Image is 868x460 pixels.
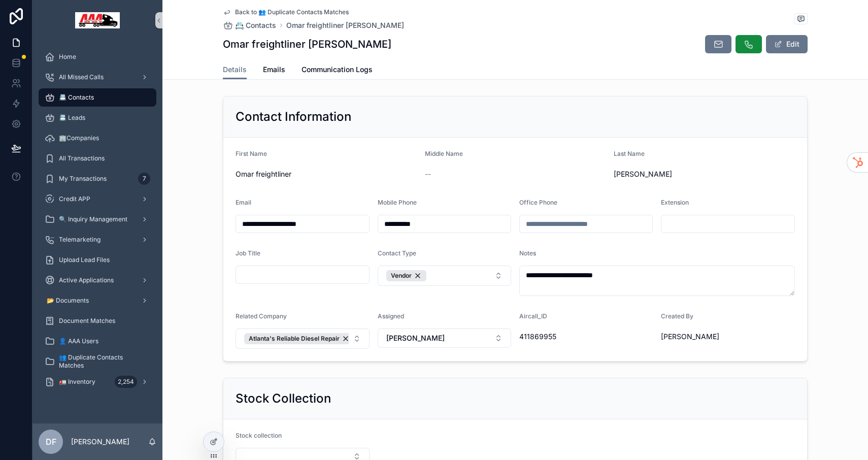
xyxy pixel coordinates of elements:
div: scrollable content [32,41,162,404]
span: Job Title [236,249,260,257]
span: Created By [661,312,693,320]
h2: Stock Collection [236,390,331,407]
span: Atlanta's Reliable Diesel Repair [249,335,340,343]
a: All Missed Calls [39,68,156,86]
span: Contact Type [378,249,416,257]
span: Extension [661,199,689,206]
span: 🏢Companies [59,134,99,142]
a: Home [39,48,156,66]
span: Upload Lead Files [59,256,110,264]
span: 🔍 Inquiry Management [59,215,127,223]
a: Omar freightliner [PERSON_NAME] [286,20,404,30]
span: Aircall_ID [519,312,547,320]
a: 📇 Contacts [223,20,276,30]
a: 👥 Duplicate Contacts Matches [39,352,156,371]
span: Office Phone [519,199,557,206]
button: Select Button [378,328,512,348]
span: 📂 Documents [47,297,89,305]
span: Omar freightliner [236,169,417,179]
div: 2,254 [115,376,137,388]
h2: Contact Information [236,109,351,125]
a: All Transactions [39,149,156,168]
a: 📇 Contacts [39,88,156,107]
a: 👤 AAA Users [39,332,156,350]
button: Select Button [236,328,370,349]
a: My Transactions7 [39,170,156,188]
button: Edit [766,35,808,53]
span: Credit APP [59,195,90,203]
button: Unselect 12 [386,270,426,281]
a: 🚛 Inventory2,254 [39,373,156,391]
a: 📂 Documents [39,291,156,310]
span: Home [59,53,76,61]
span: Last Name [614,150,645,157]
button: Select Button [378,266,512,286]
a: Telemarketing [39,231,156,249]
img: App logo [75,12,120,28]
a: Document Matches [39,312,156,330]
span: Middle Name [425,150,463,157]
span: Back to 👥 Duplicate Contacts Matches [235,8,349,16]
span: Notes [519,249,536,257]
span: Related Company [236,312,287,320]
a: 🏢Companies [39,129,156,147]
a: Credit APP [39,190,156,208]
button: Unselect 1186 [244,333,354,344]
span: All Transactions [59,154,105,162]
span: [PERSON_NAME] [614,169,795,179]
span: My Transactions [59,175,107,183]
span: All Missed Calls [59,73,104,81]
span: Document Matches [59,317,115,325]
div: 7 [138,173,150,185]
a: 🔍 Inquiry Management [39,210,156,228]
span: [PERSON_NAME] [386,333,445,343]
span: 📇 Leads [59,114,85,122]
span: 👥 Duplicate Contacts Matches [59,353,146,370]
span: -- [425,169,431,179]
span: 🚛 Inventory [59,378,95,386]
a: Upload Lead Files [39,251,156,269]
span: Emails [263,64,285,75]
span: Active Applications [59,276,114,284]
a: Active Applications [39,271,156,289]
span: [PERSON_NAME] [661,332,719,342]
a: Communication Logs [302,60,373,81]
span: Communication Logs [302,64,373,75]
h1: Omar freightliner [PERSON_NAME] [223,37,391,51]
span: Assigned [378,312,404,320]
span: First Name [236,150,267,157]
span: Mobile Phone [378,199,417,206]
span: Details [223,64,247,75]
span: 📇 Contacts [235,20,276,30]
span: 👤 AAA Users [59,337,98,345]
span: 📇 Contacts [59,93,94,102]
span: Email [236,199,251,206]
span: 411869955 [519,332,653,342]
p: [PERSON_NAME] [71,437,129,447]
span: DF [46,436,56,448]
span: Stock collection [236,432,282,439]
a: 📇 Leads [39,109,156,127]
span: Telemarketing [59,236,101,244]
a: Details [223,60,247,80]
a: Back to 👥 Duplicate Contacts Matches [223,8,349,16]
a: Emails [263,60,285,81]
span: Vendor [391,272,412,280]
